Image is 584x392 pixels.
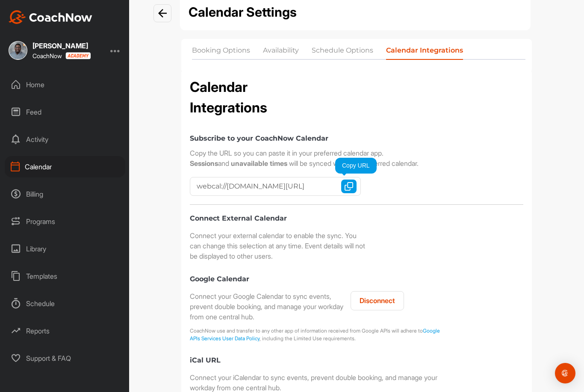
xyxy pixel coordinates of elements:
[345,182,353,191] img: Copy
[190,274,523,284] label: Google Calendar
[341,180,357,193] button: CopyCopy URL
[190,148,523,158] div: Copy the URL so you can paste it in your preferred calendar app.
[158,9,167,18] img: info
[263,45,299,59] li: Availability
[555,363,575,383] div: Open Intercom Messenger
[190,77,305,118] h2: Calendar Integrations
[5,129,125,150] div: Activity
[190,327,440,342] a: Google APIs Services User Data Policy
[386,45,463,59] li: Calendar Integrations
[192,45,250,59] li: Booking Options
[190,327,446,342] div: CoachNow use and transfer to any other app of information received from Google APIs will adhere t...
[190,355,523,365] label: iCal URL
[5,211,125,232] div: Programs
[5,348,125,369] div: Support & FAQ
[190,230,365,261] div: Connect your external calendar to enable the sync. You can change this selection at any time. Eve...
[189,3,522,22] h1: Calendar Settings
[9,41,27,60] img: square_e12bd474468d7e5984cf897eb5976707.jpg
[190,213,523,224] label: Connect External Calendar
[5,101,125,123] div: Feed
[5,183,125,205] div: Billing
[5,156,125,177] div: Calendar
[190,159,218,168] strong: Sessions
[32,42,91,49] div: [PERSON_NAME]
[190,291,344,322] div: Connect your Google Calendar to sync events, prevent double booking, and manage your workday from...
[5,265,125,287] div: Templates
[231,159,287,168] strong: unavailable times
[5,293,125,314] div: Schedule
[190,134,328,142] label: Subscribe to your CoachNow Calendar
[312,45,373,59] li: Schedule Options
[5,320,125,342] div: Reports
[9,10,92,24] img: CoachNow
[190,158,523,168] div: and will be synced with your preferred calendar.
[342,161,370,170] div: Copy URL
[351,291,404,310] button: Disconnect
[65,52,91,59] img: CoachNow acadmey
[5,238,125,259] div: Library
[5,74,125,95] div: Home
[32,52,91,59] div: CoachNow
